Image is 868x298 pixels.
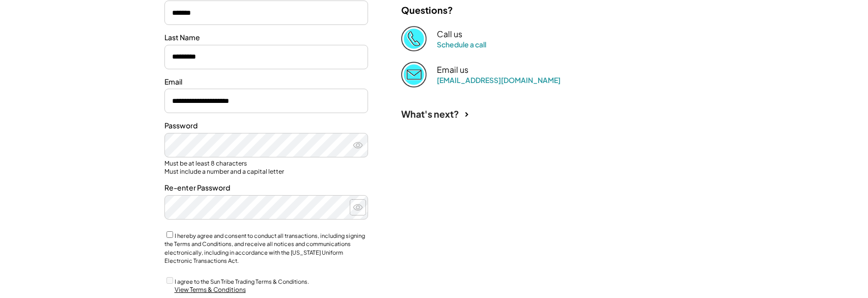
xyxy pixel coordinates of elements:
[437,65,468,75] div: Email us
[401,62,427,87] img: Email%202%403x.png
[437,29,462,40] div: Call us
[175,278,309,285] label: I agree to the Sun Tribe Trading Terms & Conditions.
[437,40,486,49] a: Schedule a call
[437,75,561,85] a: [EMAIL_ADDRESS][DOMAIN_NAME]
[164,232,365,264] label: I hereby agree and consent to conduct all transactions, including signing the Terms and Condition...
[164,183,368,193] div: Re-enter Password
[164,33,368,43] div: Last Name
[164,121,368,131] div: Password
[401,26,427,51] img: Phone%20copy%403x.png
[401,4,453,16] div: Questions?
[175,286,246,294] div: View Terms & Conditions
[164,159,368,175] div: Must be at least 8 characters Must include a number and a capital letter
[401,108,459,120] div: What's next?
[164,77,368,87] div: Email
